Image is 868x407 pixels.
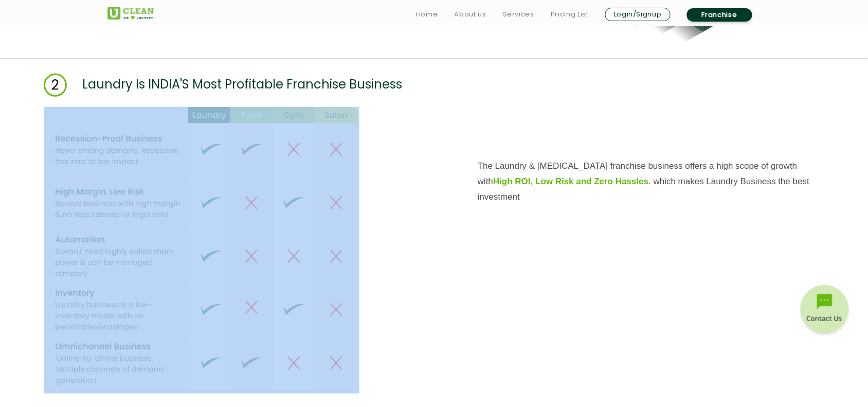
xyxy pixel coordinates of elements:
[605,8,671,21] a: Login/Signup
[107,7,154,20] img: UClean Laundry and Dry Cleaning
[799,285,851,337] img: contact-btn
[551,8,589,21] a: Pricing List
[455,8,486,21] a: About us
[44,74,67,97] span: 2
[82,74,402,97] p: Laundry Is INDIA'S Most Profitable Franchise Business
[503,8,534,21] a: Services
[434,158,824,386] p: The Laundry & [MEDICAL_DATA] franchise business offers a high scope of growth with . which makes ...
[687,8,752,22] a: Franchise
[493,176,648,186] b: High ROI, Low Risk and Zero Hassles
[44,107,359,394] img: business-table
[416,8,438,21] a: Home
